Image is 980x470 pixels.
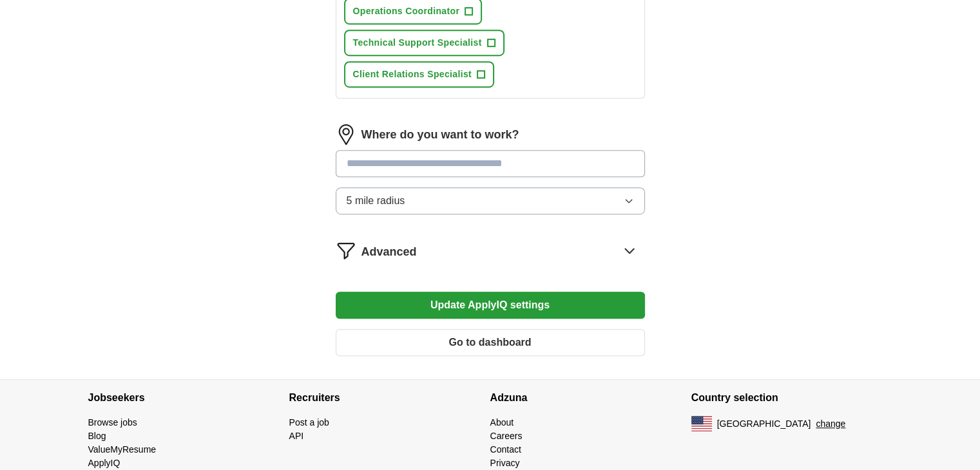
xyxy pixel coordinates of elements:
[361,243,417,261] span: Advanced
[344,30,504,56] button: Technical Support Specialist
[490,417,514,428] a: About
[88,431,106,441] a: Blog
[353,68,472,81] span: Client Relations Specialist
[353,5,460,18] span: Operations Coordinator
[336,329,645,356] button: Go to dashboard
[88,444,157,455] a: ValueMyResume
[691,380,892,416] h4: Country selection
[289,431,304,441] a: API
[336,124,356,145] img: location.png
[289,417,329,428] a: Post a job
[490,444,521,455] a: Contact
[336,240,356,261] img: filter
[336,292,645,319] button: Update ApplyIQ settings
[88,417,137,428] a: Browse jobs
[490,458,520,468] a: Privacy
[361,126,519,144] label: Where do you want to work?
[353,36,482,50] span: Technical Support Specialist
[88,458,120,468] a: ApplyIQ
[347,193,405,209] span: 5 mile radius
[691,416,712,431] img: US flag
[336,187,645,214] button: 5 mile radius
[490,431,523,441] a: Careers
[816,417,845,431] button: change
[344,61,495,88] button: Client Relations Specialist
[717,417,811,431] span: [GEOGRAPHIC_DATA]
